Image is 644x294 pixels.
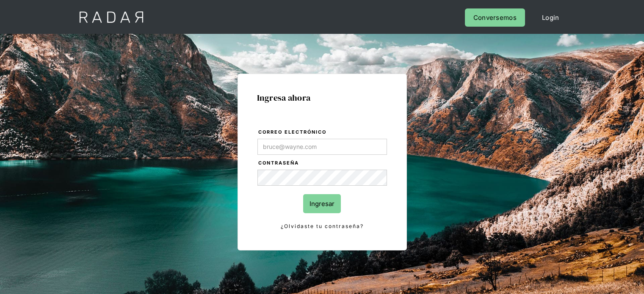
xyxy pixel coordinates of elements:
label: Contraseña [258,159,387,168]
label: Correo electrónico [258,128,387,137]
form: Login Form [257,128,387,231]
h1: Ingresa ahora [257,93,387,102]
input: Ingresar [303,194,341,213]
a: Conversemos [465,8,525,27]
input: bruce@wayne.com [257,139,387,155]
a: Login [533,8,568,27]
a: ¿Olvidaste tu contraseña? [257,222,387,231]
